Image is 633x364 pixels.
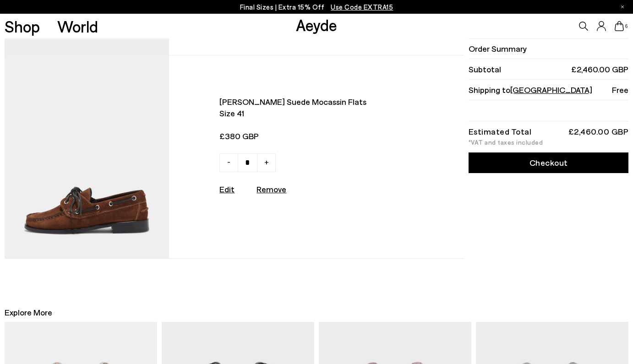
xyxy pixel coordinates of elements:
[256,184,286,194] u: Remove
[227,156,230,167] span: -
[615,21,624,31] a: 6
[510,85,592,95] span: [GEOGRAPHIC_DATA]
[219,108,398,119] span: Size 41
[296,15,337,34] a: Aeyde
[624,24,628,29] span: 6
[469,84,592,96] span: Shipping to
[264,156,269,167] span: +
[571,64,628,75] span: £2,460.00 GBP
[469,38,629,59] li: Order Summary
[257,153,276,172] a: +
[240,1,393,13] p: Final Sizes | Extra 15% Off
[469,139,629,146] div: *VAT and taxes included
[331,3,393,11] span: Navigate to /collections/ss25-final-sizes
[219,96,398,108] span: [PERSON_NAME] suede mocassin flats
[5,18,40,34] a: Shop
[612,84,628,96] span: Free
[568,128,629,135] div: £2,460.00 GBP
[219,153,238,172] a: -
[469,59,629,80] li: Subtotal
[5,55,169,258] img: AEYDE-HARRIS-COW-SUEDE-LEATHER-BROWN-1_580x.jpg
[469,128,532,135] div: Estimated Total
[57,18,98,34] a: World
[219,184,235,194] a: Edit
[219,130,398,142] span: £380 GBP
[469,152,629,173] a: Checkout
